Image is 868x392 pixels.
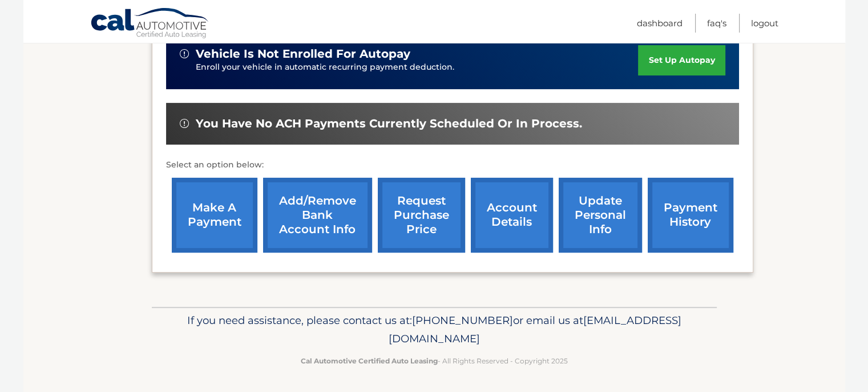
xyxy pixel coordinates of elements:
a: set up autopay [638,45,725,75]
a: request purchase price [378,178,465,253]
span: You have no ACH payments currently scheduled or in process. [196,117,582,131]
a: Cal Automotive [90,7,210,41]
p: - All Rights Reserved - Copyright 2025 [159,355,709,367]
a: Dashboard [637,14,683,33]
span: [PHONE_NUMBER] [412,314,513,327]
p: Enroll your vehicle in automatic recurring payment deduction. [196,61,639,74]
a: FAQ's [707,14,726,33]
p: If you need assistance, please contact us at: or email us at [159,311,709,348]
a: payment history [648,178,733,253]
img: alert-white.svg [180,49,189,58]
p: Select an option below: [166,158,739,172]
a: update personal info [559,178,642,253]
span: vehicle is not enrolled for autopay [196,47,410,61]
a: make a payment [172,178,257,253]
strong: Cal Automotive Certified Auto Leasing [301,357,438,365]
a: Add/Remove bank account info [263,178,372,253]
a: Logout [751,14,778,33]
a: account details [471,178,553,253]
img: alert-white.svg [180,119,189,128]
